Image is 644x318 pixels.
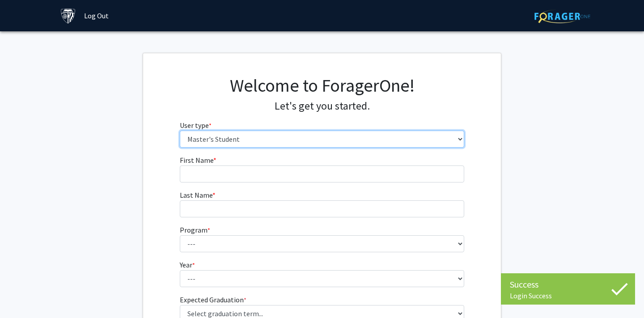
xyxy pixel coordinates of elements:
img: ForagerOne Logo [534,9,590,23]
label: Year [180,259,195,270]
label: Program [180,225,210,235]
label: Expected Graduation [180,294,246,305]
h4: Let's get you started. [180,100,465,113]
div: Login Success [510,291,626,300]
span: First Name [180,156,213,165]
div: Success [510,278,626,291]
h1: Welcome to ForagerOne! [180,75,465,96]
label: User type [180,120,212,131]
iframe: Chat [7,278,38,311]
span: Last Name [180,191,212,199]
img: Johns Hopkins University Logo [60,8,76,24]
